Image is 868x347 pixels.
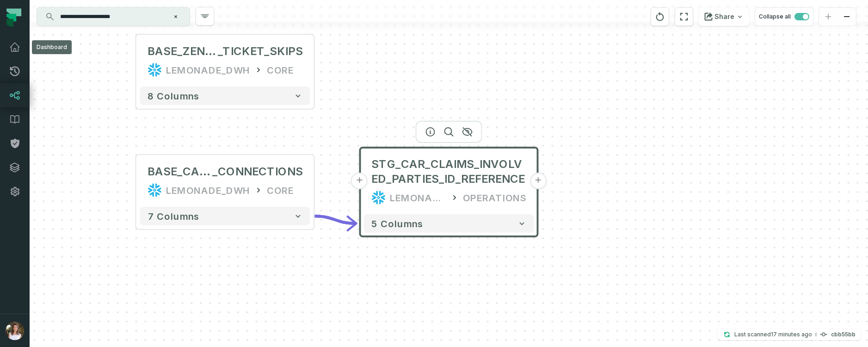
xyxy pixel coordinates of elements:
div: LEMONADE_DWH [390,190,446,205]
g: Edge from e14fed65f136748deb266c5ad511927b to 6a4ed605542f395ac61af2f1af57e462 [314,216,357,223]
div: Dashboard [32,40,72,54]
span: 7 columns [148,211,199,222]
span: STG_CAR_CLAIMS_INVOLVED_PARTIES_ID_REFERENCE [371,157,527,186]
div: CORE [267,183,294,198]
div: LEMONADE_DWH [166,62,250,77]
button: + [530,173,547,189]
span: _CONNECTIONS [212,164,303,179]
p: Last scanned [734,330,812,339]
div: BASE_CAR_CLAIMS_INVOLVED_PEOPLE_CONNECTIONS [148,164,303,179]
relative-time: Oct 14, 2025, 4:06 PM GMT+2 [771,331,812,338]
div: CORE [267,62,294,77]
button: Share [699,7,749,26]
div: OPERATIONS [463,190,527,205]
h4: cbb55bb [831,332,856,337]
button: Last scanned[DATE] 4:06:17 PMcbb55bb [718,329,861,340]
button: + [351,173,368,189]
span: BASE_CAR_CLAIMS_INVOLVED_PEOPLE [148,164,212,179]
div: BASE_ZENDESK_TICKET_SKIPS [148,44,303,59]
span: BASE_ZENDESK [148,44,218,59]
span: 5 columns [371,218,423,229]
button: zoom out [837,8,856,26]
span: _TICKET_SKIPS [218,44,303,59]
div: LEMONADE_DWH [166,183,250,198]
span: 8 columns [148,90,199,101]
button: Clear search query [171,12,180,21]
button: Collapse all [755,7,813,26]
img: avatar of Sharon Lifchitz [6,322,24,340]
